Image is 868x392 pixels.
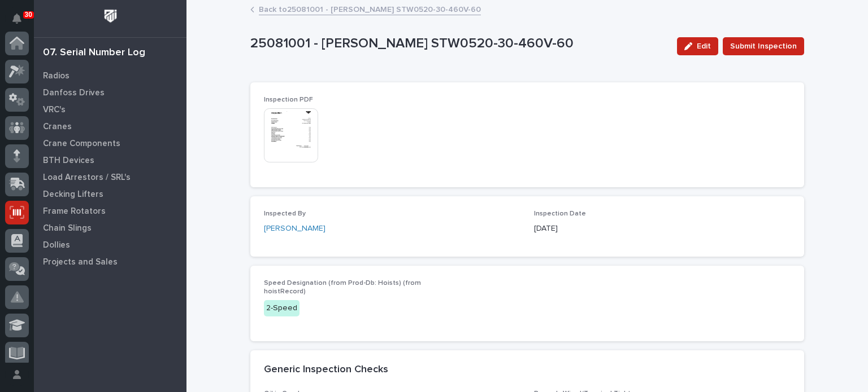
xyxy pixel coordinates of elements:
[677,37,718,55] button: Edit
[264,223,325,235] a: [PERSON_NAME]
[34,236,186,253] a: Dollies
[34,101,186,118] a: VRC's
[34,118,186,135] a: Cranes
[34,169,186,186] a: Load Arrestors / SRL's
[264,300,300,316] div: 2-Speed
[5,7,29,30] button: Notifications
[43,156,94,166] p: BTH Devices
[534,223,791,235] p: [DATE]
[264,210,306,217] span: Inspected By
[250,36,668,52] p: 25081001 - [PERSON_NAME] STW0520-30-460V-60
[697,41,711,51] span: Edit
[43,223,92,234] p: Chain Slings
[264,364,388,376] h2: Generic Inspection Checks
[34,135,186,152] a: Crane Components
[43,206,106,217] p: Frame Rotators
[43,173,131,183] p: Load Arrestors / SRL's
[34,253,186,270] a: Projects and Sales
[264,280,421,294] span: Speed Designation (from Prod-Db: Hoists) (from hoistRecord)
[43,190,103,200] p: Decking Lifters
[43,105,66,115] p: VRC's
[34,186,186,202] a: Decking Lifters
[43,257,118,267] p: Projects and Sales
[14,14,29,32] div: Notifications30
[43,71,70,81] p: Radios
[34,152,186,169] a: BTH Devices
[264,96,313,103] span: Inspection PDF
[259,2,481,15] a: Back to25081001 - [PERSON_NAME] STW0520-30-460V-60
[25,11,32,19] p: 30
[34,202,186,219] a: Frame Rotators
[43,240,70,250] p: Dollies
[43,88,105,98] p: Danfoss Drives
[34,84,186,101] a: Danfoss Drives
[34,67,186,84] a: Radios
[723,37,804,55] button: Submit Inspection
[43,139,120,149] p: Crane Components
[100,6,121,27] img: Workspace Logo
[34,219,186,236] a: Chain Slings
[730,39,797,53] span: Submit Inspection
[43,122,72,132] p: Cranes
[43,47,145,59] div: 07. Serial Number Log
[534,210,586,217] span: Inspection Date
